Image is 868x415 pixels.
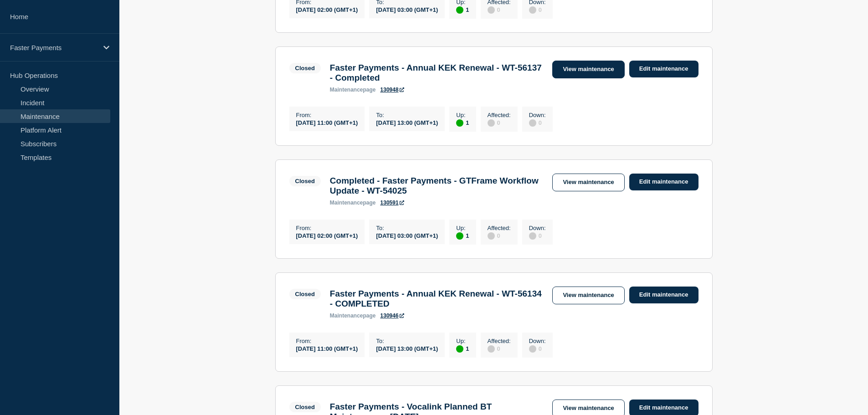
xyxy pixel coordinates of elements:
[456,231,469,240] div: 1
[376,344,438,352] div: [DATE] 13:00 (GMT+1)
[529,119,536,127] div: disabled
[376,112,438,118] p: To :
[330,87,376,93] p: page
[488,5,511,14] div: 0
[330,200,363,206] span: maintenance
[330,87,363,93] span: maintenance
[488,6,495,14] div: disabled
[376,5,438,13] div: [DATE] 03:00 (GMT+1)
[330,176,544,196] h3: Completed - Faster Payments - GTFrame Workflow Update - WT-54025
[295,291,315,297] div: Closed
[296,231,358,239] div: [DATE] 02:00 (GMT+1)
[296,338,358,344] p: From :
[330,63,544,83] h3: Faster Payments - Annual KEK Renewal - WT-56137 - Completed
[330,289,544,309] h3: Faster Payments - Annual KEK Renewal - WT-56134 - COMPLETED
[380,200,404,206] a: 130591
[488,231,511,240] div: 0
[629,174,699,190] a: Edit maintenance
[488,338,511,344] p: Affected :
[330,200,376,206] p: page
[380,87,404,93] a: 130948
[456,5,469,14] div: 1
[529,231,546,240] div: 0
[488,225,511,231] p: Affected :
[456,232,463,240] div: up
[456,112,469,118] p: Up :
[529,338,546,344] p: Down :
[529,344,546,353] div: 0
[552,287,624,304] a: View maintenance
[295,404,315,410] div: Closed
[488,119,495,127] div: disabled
[380,313,404,319] a: 130946
[296,225,358,231] p: From :
[376,225,438,231] p: To :
[629,61,699,77] a: Edit maintenance
[376,231,438,239] div: [DATE] 03:00 (GMT+1)
[529,5,546,14] div: 0
[296,112,358,118] p: From :
[456,345,463,353] div: up
[456,344,469,353] div: 1
[296,5,358,13] div: [DATE] 02:00 (GMT+1)
[295,178,315,184] div: Closed
[456,338,469,344] p: Up :
[10,44,98,51] p: Faster Payments
[488,344,511,353] div: 0
[529,6,536,14] div: disabled
[456,119,463,127] div: up
[552,174,624,191] a: View maintenance
[529,232,536,240] div: disabled
[488,112,511,118] p: Affected :
[488,118,511,127] div: 0
[529,225,546,231] p: Down :
[552,61,624,78] a: View maintenance
[456,6,463,14] div: up
[330,313,376,319] p: page
[296,344,358,352] div: [DATE] 11:00 (GMT+1)
[529,345,536,353] div: disabled
[330,313,363,319] span: maintenance
[488,345,495,353] div: disabled
[456,118,469,127] div: 1
[376,118,438,126] div: [DATE] 13:00 (GMT+1)
[296,118,358,126] div: [DATE] 11:00 (GMT+1)
[629,287,699,303] a: Edit maintenance
[529,112,546,118] p: Down :
[295,65,315,72] div: Closed
[376,338,438,344] p: To :
[456,225,469,231] p: Up :
[529,118,546,127] div: 0
[488,232,495,240] div: disabled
